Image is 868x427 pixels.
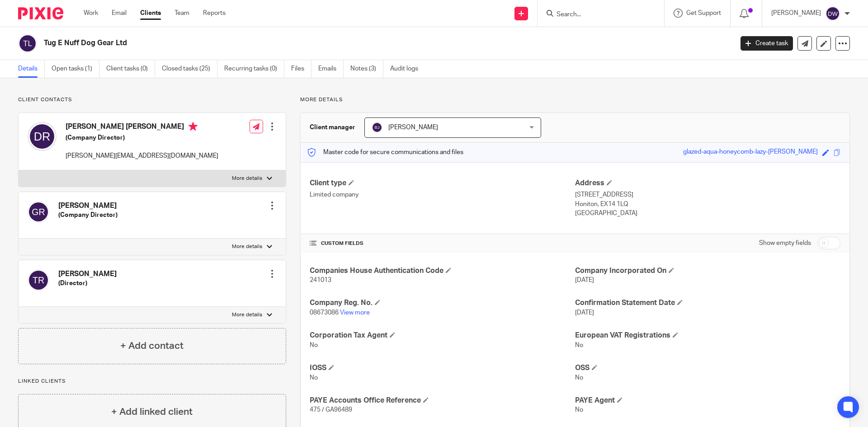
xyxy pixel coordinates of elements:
a: Email [112,9,127,18]
h4: CUSTOM FIELDS [310,240,575,247]
h4: IOSS [310,363,575,373]
img: svg%3E [826,6,840,21]
h4: Confirmation Statement Date [575,298,840,308]
img: svg%3E [18,34,37,53]
img: svg%3E [28,201,49,223]
img: svg%3E [372,122,382,133]
span: No [575,342,583,348]
a: Audit logs [390,60,425,78]
h4: [PERSON_NAME] [PERSON_NAME] [66,122,218,133]
a: Clients [140,9,161,18]
a: Create task [741,36,793,51]
span: No [310,342,318,348]
p: Client contacts [18,96,286,103]
a: Details [18,60,45,78]
input: Search [556,11,637,19]
h4: Address [575,178,840,188]
h4: Company Reg. No. [310,298,575,308]
a: Reports [203,9,226,18]
a: Notes (3) [350,60,383,78]
span: [DATE] [575,310,594,316]
span: 08673086 [310,310,339,316]
i: Primary [189,122,198,131]
a: Client tasks (0) [106,60,155,78]
h4: [PERSON_NAME] [58,201,118,211]
span: No [575,375,583,381]
span: [PERSON_NAME] [388,124,438,131]
h4: [PERSON_NAME] [58,269,117,279]
h5: (Company Director) [66,133,218,142]
div: glazed-aqua-honeycomb-lazy-[PERSON_NAME] [683,147,818,158]
h4: Company Incorporated On [575,266,840,276]
p: [STREET_ADDRESS] [575,190,840,199]
img: Pixie [18,7,63,19]
p: [GEOGRAPHIC_DATA] [575,209,840,218]
h4: PAYE Agent [575,396,840,405]
span: Get Support [686,10,721,16]
h3: Client manager [310,123,355,132]
p: Limited company [310,190,575,199]
a: Files [291,60,311,78]
a: Recurring tasks (0) [224,60,284,78]
img: svg%3E [28,122,57,151]
p: More details [300,96,850,103]
a: Emails [318,60,344,78]
h5: (Company Director) [58,211,118,220]
a: Open tasks (1) [52,60,99,78]
p: [PERSON_NAME][EMAIL_ADDRESS][DOMAIN_NAME] [66,151,218,160]
span: No [575,407,583,413]
a: Closed tasks (25) [162,60,217,78]
span: No [310,375,318,381]
p: Honiton, EX14 1LQ [575,200,840,209]
p: More details [232,243,262,250]
h4: Client type [310,178,575,188]
p: [PERSON_NAME] [771,9,821,18]
p: Linked clients [18,378,286,385]
h4: European VAT Registrations [575,331,840,340]
h4: OSS [575,363,840,373]
h4: Companies House Authentication Code [310,266,575,276]
h4: + Add linked client [111,405,193,419]
span: 475 / GA96489 [310,407,352,413]
a: Team [175,9,189,18]
h5: (Director) [58,279,117,288]
h4: + Add contact [120,339,184,353]
a: Work [84,9,98,18]
h4: Corporation Tax Agent [310,331,575,340]
span: 241013 [310,277,331,283]
p: More details [232,311,262,319]
label: Show empty fields [759,239,811,248]
img: svg%3E [28,269,49,291]
span: [DATE] [575,277,594,283]
a: View more [340,310,370,316]
p: Master code for secure communications and files [307,148,463,157]
h2: Tug E Nuff Dog Gear Ltd [44,38,590,48]
p: More details [232,175,262,182]
h4: PAYE Accounts Office Reference [310,396,575,405]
